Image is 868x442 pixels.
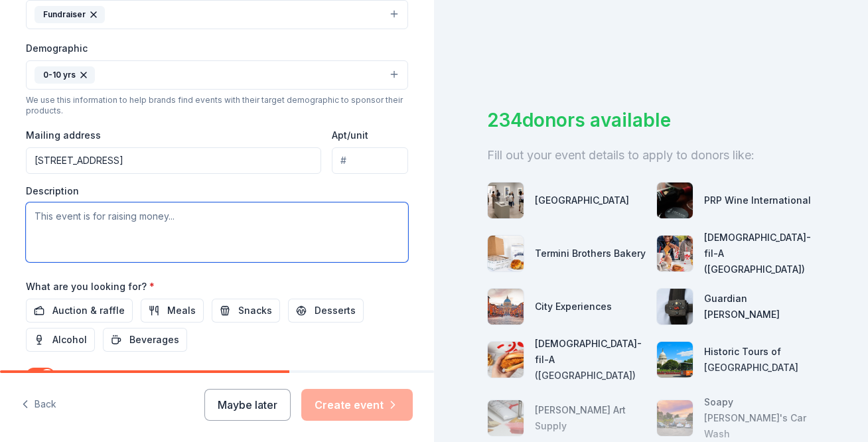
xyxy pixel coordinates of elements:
[167,303,196,319] span: Meals
[66,370,155,381] label: Send me reminders
[657,289,693,325] img: photo for Guardian Angel Device
[488,289,524,325] img: photo for City Experiences
[21,391,56,419] button: Back
[35,6,105,23] div: Fundraiser
[535,246,646,261] div: Termini Brothers Bakery
[52,303,125,319] span: Auction & raffle
[488,236,524,271] img: photo for Termini Brothers Bakery
[26,184,79,198] label: Description
[487,145,815,166] div: Fill out your event details to apply to donors like:
[657,183,693,218] img: photo for PRP Wine International
[535,299,612,315] div: City Experiences
[26,95,408,116] div: We use this information to help brands find events with their target demographic to sponsor their...
[26,60,408,90] button: 0-10 yrs
[487,106,815,134] div: 234 donors available
[535,336,646,384] div: [DEMOGRAPHIC_DATA]-fil-A ([GEOGRAPHIC_DATA])
[103,328,187,352] button: Beverages
[657,236,693,271] img: photo for Chick-fil-A (San Diego Carmel Mountain)
[704,192,811,208] div: PRP Wine International
[52,332,87,348] span: Alcohol
[704,230,815,277] div: [DEMOGRAPHIC_DATA]-fil-A ([GEOGRAPHIC_DATA])
[141,299,204,323] button: Meals
[332,147,408,174] input: #
[26,42,88,55] label: Demographic
[488,342,524,378] img: photo for Chick-fil-A (San Diego Sports Arena)
[704,344,815,376] div: Historic Tours of [GEOGRAPHIC_DATA]
[315,303,356,319] span: Desserts
[704,291,815,323] div: Guardian [PERSON_NAME]
[657,342,693,378] img: photo for Historic Tours of America
[332,129,368,142] label: Apt/unit
[212,299,280,323] button: Snacks
[129,332,179,348] span: Beverages
[535,192,629,208] div: [GEOGRAPHIC_DATA]
[26,328,95,352] button: Alcohol
[26,147,321,174] input: Enter a US address
[488,183,524,218] img: photo for San Diego Museum of Art
[26,129,101,142] label: Mailing address
[26,280,155,293] label: What are you looking for?
[26,299,133,323] button: Auction & raffle
[288,299,364,323] button: Desserts
[238,303,272,319] span: Snacks
[204,389,291,421] button: Maybe later
[35,66,95,84] div: 0-10 yrs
